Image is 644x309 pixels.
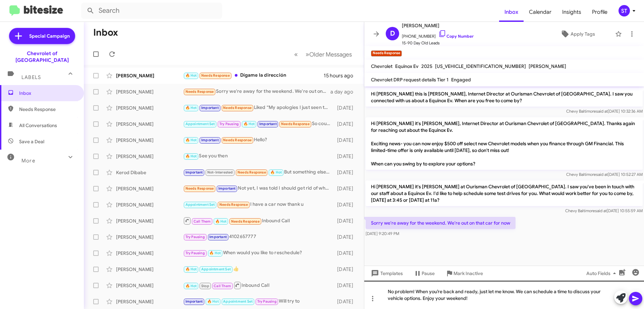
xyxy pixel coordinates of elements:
[185,186,214,191] span: Needs Response
[185,89,214,94] span: Needs Response
[185,106,197,110] span: 🔥 Hot
[371,50,402,56] small: Needs Response
[402,30,474,40] span: [PHONE_NUMBER]
[183,120,334,128] div: So could you please come and get the truck 🙏
[334,298,359,305] div: [DATE]
[116,282,183,289] div: [PERSON_NAME]
[596,172,608,177] span: said at
[451,77,471,83] span: Engaged
[93,27,118,38] h1: Inbox
[587,2,613,22] a: Profile
[334,153,359,160] div: [DATE]
[183,88,330,95] div: Sorry we're away for the weekend. We're out on that car for now
[215,219,227,224] span: 🔥 Hot
[571,28,595,40] span: Apply Tags
[334,137,359,144] div: [DATE]
[116,169,183,176] div: Kerod Dibabe
[371,77,448,83] span: Chevrolet DRP request details Tier 1
[290,47,356,61] nav: Page navigation example
[116,88,183,95] div: [PERSON_NAME]
[294,50,298,59] span: «
[183,281,334,289] div: Inbound Call
[438,34,474,39] a: Copy Number
[270,170,282,175] span: 🔥 Hot
[499,2,524,22] a: Inbox
[183,185,334,192] div: Not yet, I was told I should get rid of what I have first
[185,251,205,255] span: Try Pausing
[334,282,359,289] div: [DATE]
[183,72,324,79] div: Dígame la dirección
[421,63,432,69] span: 2025
[524,2,557,22] a: Calendar
[619,5,630,16] div: ST
[334,218,359,224] div: [DATE]
[183,201,334,208] div: I have a car now thank u
[185,154,197,158] span: 🔥 Hot
[185,235,205,239] span: Try Pausing
[29,33,70,39] span: Special Campaign
[334,250,359,257] div: [DATE]
[581,267,624,279] button: Auto Fields
[370,267,403,279] span: Templates
[364,281,644,309] div: No problem! When you’re back and ready, just let me know. We can schedule a time to discuss your ...
[290,47,302,61] button: Previous
[259,122,277,126] span: Important
[566,172,643,177] span: Chevy Baltimore [DATE] 10:52:27 AM
[185,202,215,207] span: Appointment Set
[201,73,230,78] span: Needs Response
[116,218,183,224] div: [PERSON_NAME]
[116,121,183,127] div: [PERSON_NAME]
[334,105,359,111] div: [DATE]
[185,299,203,304] span: Important
[201,284,209,288] span: Stop
[395,63,419,69] span: Equinox Ev
[557,2,587,22] a: Insights
[302,47,356,61] button: Next
[209,251,221,255] span: 🔥 Hot
[183,298,334,305] div: Will try to
[201,138,219,142] span: Important
[231,219,260,224] span: Needs Response
[214,284,231,288] span: Call Them
[364,267,408,279] button: Templates
[324,72,359,79] div: 15 hours ago
[19,90,76,96] span: Inbox
[19,106,76,113] span: Needs Response
[223,106,252,110] span: Needs Response
[529,63,566,69] span: [PERSON_NAME]
[183,249,334,257] div: When would you like to reschedule?
[209,235,227,239] span: Important
[408,267,440,279] button: Pause
[185,122,215,126] span: Appointment Set
[334,169,359,176] div: [DATE]
[309,51,352,58] span: Older Messages
[334,185,359,192] div: [DATE]
[366,88,643,107] p: Hi [PERSON_NAME] this is [PERSON_NAME], Internet Director at Ourisman Chevrolet of [GEOGRAPHIC_DA...
[586,267,619,279] span: Auto Fields
[116,250,183,257] div: [PERSON_NAME]
[402,22,474,30] span: [PERSON_NAME]
[194,219,211,224] span: Call Them
[257,299,277,304] span: Try Pausing
[371,63,392,69] span: Chevrolet
[185,170,203,175] span: Important
[116,105,183,111] div: [PERSON_NAME]
[334,266,359,273] div: [DATE]
[613,5,637,16] button: ST
[422,267,435,279] span: Pause
[219,122,239,126] span: Try Pausing
[330,88,359,95] div: a day ago
[201,106,219,110] span: Important
[116,137,183,144] div: [PERSON_NAME]
[435,63,526,69] span: [US_VEHICLE_IDENTIFICATION_NUMBER]
[116,201,183,208] div: [PERSON_NAME]
[244,122,255,126] span: 🔥 Hot
[237,170,266,175] span: Needs Response
[116,298,183,305] div: [PERSON_NAME]
[116,72,183,79] div: [PERSON_NAME]
[183,104,334,112] div: Liked “My apologies I just seen the question”
[116,234,183,240] div: [PERSON_NAME]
